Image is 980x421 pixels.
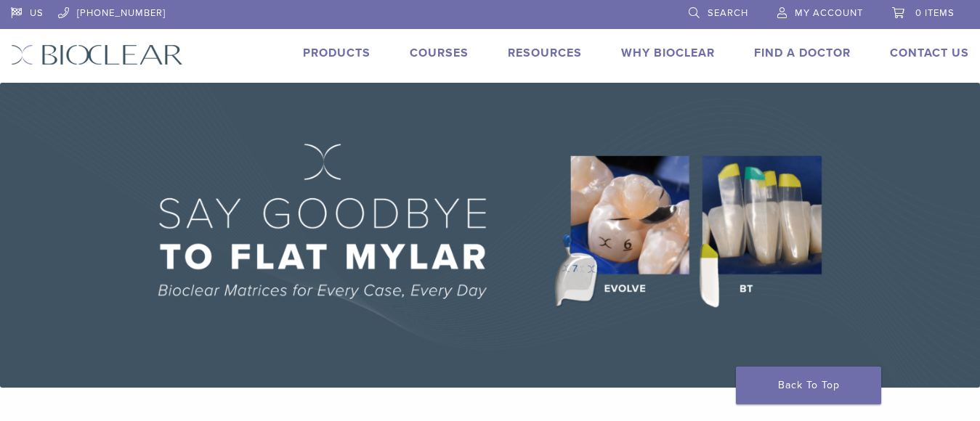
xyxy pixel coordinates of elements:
a: Back To Top [736,367,881,404]
span: 0 items [915,7,955,19]
a: Resources [508,46,582,60]
a: Why Bioclear [621,46,715,60]
span: My Account [795,7,863,19]
a: Find A Doctor [754,46,851,60]
a: Contact Us [890,46,969,60]
a: Products [303,46,370,60]
a: Courses [410,46,469,60]
span: Search [708,7,748,19]
img: Bioclear [11,44,183,65]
